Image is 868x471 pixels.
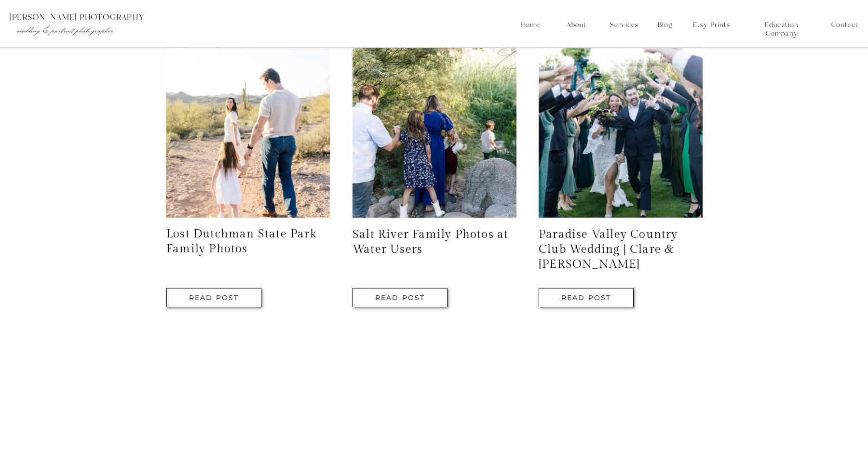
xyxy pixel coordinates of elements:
a: Paradise Valley Country Club Wedding | Clare & [PERSON_NAME] [539,228,678,271]
a: Read Post [556,295,616,301]
img: Bride and groom running through bridal party tunnel cheering them on at the Paradise Valley Count... [539,18,703,218]
a: About [564,21,588,29]
a: Lost Dutchman State Park Family Photos [539,288,634,307]
p: wedding & portrait photographer [17,26,263,35]
a: Lost Dutchman State Park Family Photos [166,288,261,307]
p: [PERSON_NAME] photography [9,13,283,22]
a: Salt River Family Photos at Water Users [353,228,508,256]
a: Read Post [184,295,244,301]
a: Lost Dutchman State Park Family Photos [166,227,317,256]
a: Contact [831,21,858,29]
a: Home [520,21,541,29]
img: Family of 3 smiling and walking together down a desert path with the mountains and cacti in the b... [166,18,330,218]
img: Family of 5 walking over rocks exploring the hidden paths at the Salt River for their Water Users... [353,18,516,218]
a: Blog [654,21,676,29]
a: Education Company [748,21,815,29]
a: Etsy Prints [689,21,733,29]
a: Services [606,21,642,29]
a: Read Post [370,295,430,301]
a: Lost Dutchman State Park Family Photos [353,288,448,307]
